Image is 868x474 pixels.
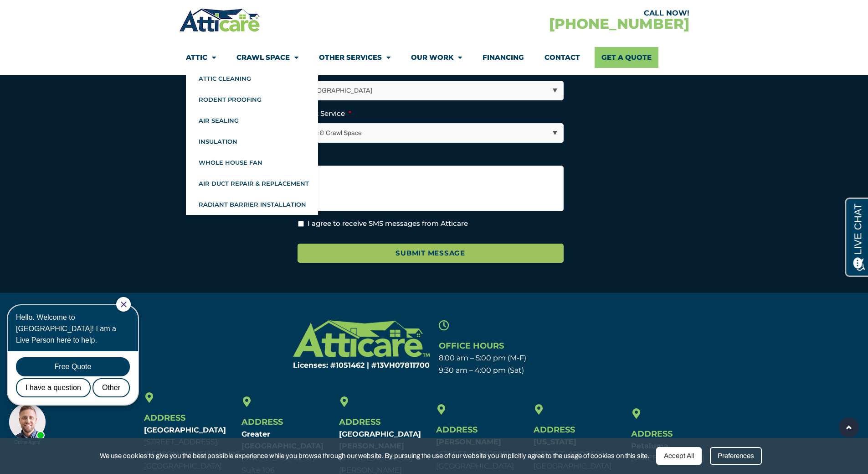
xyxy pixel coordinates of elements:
a: Radiant Barrier Installation [186,194,318,215]
span: Address [241,417,283,427]
span: Address [436,425,478,435]
ul: Attic [186,68,318,215]
span: Address [534,425,575,435]
a: Crawl Space [236,47,298,68]
iframe: Chat Invitation [5,296,150,447]
a: Attic [186,47,216,68]
a: Attic Cleaning [186,68,318,89]
a: Other Services [319,47,390,68]
div: Preferences [710,447,762,465]
span: We use cookies to give you the best possible experience while you browse through our website. By ... [100,450,649,462]
p: [STREET_ADDRESS] [GEOGRAPHIC_DATA] [534,436,627,472]
nav: Menu [186,47,683,68]
span: Office Hours [439,341,504,351]
a: Air Sealing [186,110,318,131]
h6: Licenses: #1051462 | #13VH078117​00 [266,362,430,369]
label: Select Service [298,109,351,118]
a: Financing [483,47,524,68]
label: I agree to receive SMS messages from Atticare [308,219,468,229]
div: Accept All [656,447,702,465]
a: Whole House Fan [186,152,318,173]
a: Air Duct Repair & Replacement [186,173,318,194]
a: Contact [544,47,580,68]
a: Insulation [186,131,318,152]
p: [STREET_ADDRESS] [GEOGRAPHIC_DATA] [436,436,529,472]
span: Address [144,413,185,423]
input: Submit Message [298,244,564,263]
p: 8:00 am – 5:00 pm (M-F) 9:30 am – 4:00 pm (Sat) [439,352,602,376]
b: [GEOGRAPHIC_DATA] [144,426,226,434]
span: Address [339,417,380,427]
b: Greater [GEOGRAPHIC_DATA] [241,430,324,450]
b: [PERSON_NAME] [436,438,501,446]
span: Address [631,429,673,439]
a: Our Work [411,47,462,68]
b: [US_STATE] [534,438,576,446]
span: Opens a chat window [22,7,73,19]
div: CALL NOW! [434,10,689,17]
p: [STREET_ADDRESS][PERSON_NAME] [GEOGRAPHIC_DATA] [144,424,237,472]
a: Get A Quote [595,47,658,68]
b: [GEOGRAPHIC_DATA][PERSON_NAME] [339,430,421,450]
a: Rodent Proofing [186,89,318,110]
